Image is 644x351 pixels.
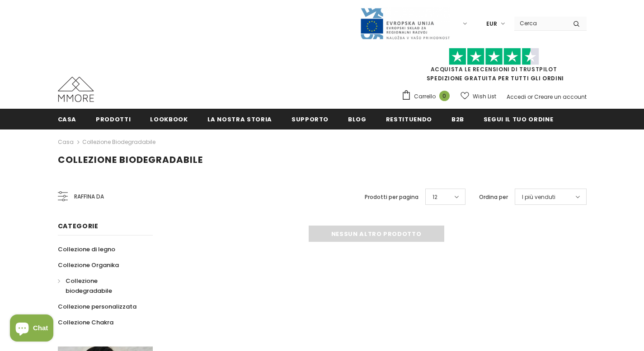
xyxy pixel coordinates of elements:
[66,277,112,295] span: Collezione biodegradabile
[507,93,526,101] a: Accedi
[401,90,454,103] a: Carrello 0
[58,222,99,231] span: Categorie
[58,314,113,330] a: Collezione Chakra
[360,19,450,27] a: Javni Razpis
[527,93,533,101] span: or
[58,115,77,124] span: Casa
[522,193,555,202] span: I più venduti
[401,52,587,82] span: SPEDIZIONE GRATUITA PER TUTTI GLI ORDINI
[74,192,104,202] span: Raffina da
[449,48,539,65] img: Fidati di Pilot Stars
[360,7,450,40] img: Javni Razpis
[439,91,450,101] span: 0
[58,273,143,299] a: Collezione biodegradabile
[207,109,272,129] a: La nostra storia
[58,137,74,148] a: Casa
[58,245,115,254] span: Collezione di legno
[431,65,557,73] a: Acquista le recensioni di TrustPilot
[58,257,119,273] a: Collezione Organika
[534,93,587,101] a: Creare un account
[82,138,155,146] a: Collezione biodegradabile
[365,193,418,202] label: Prodotti per pagina
[414,92,436,101] span: Carrello
[291,109,329,129] a: supporto
[432,193,437,202] span: 12
[150,115,188,124] span: Lookbook
[451,115,464,124] span: B2B
[96,115,131,124] span: Prodotti
[479,193,508,202] label: Ordina per
[58,77,94,102] img: Casi MMORE
[96,109,131,129] a: Prodotti
[58,241,115,257] a: Collezione di legno
[484,109,553,129] a: Segui il tuo ordine
[461,88,496,104] a: Wish List
[348,115,367,124] span: Blog
[484,115,553,124] span: Segui il tuo ordine
[58,318,113,327] span: Collezione Chakra
[7,314,56,344] inbox-online-store-chat: Shopify online store chat
[386,115,432,124] span: Restituendo
[291,115,329,124] span: supporto
[514,17,566,30] input: Search Site
[58,109,77,129] a: Casa
[58,261,119,269] span: Collezione Organika
[348,109,367,129] a: Blog
[150,109,188,129] a: Lookbook
[58,302,136,311] span: Collezione personalizzata
[207,115,272,124] span: La nostra storia
[58,153,203,166] span: Collezione biodegradabile
[386,109,432,129] a: Restituendo
[486,19,497,28] span: EUR
[473,92,496,101] span: Wish List
[451,109,464,129] a: B2B
[58,299,136,314] a: Collezione personalizzata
